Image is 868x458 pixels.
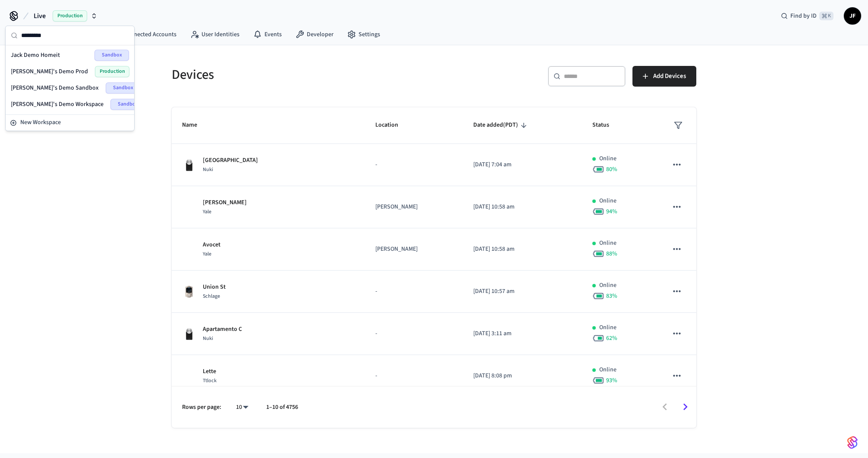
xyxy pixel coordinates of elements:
p: - [375,287,452,296]
span: Date added(PDT) [473,118,529,132]
p: Lette [203,367,217,376]
p: Online [599,154,616,163]
p: Online [599,365,616,374]
span: [PERSON_NAME]'s Demo Prod [11,67,88,76]
span: Yale [203,208,211,215]
span: Nuki [203,166,213,173]
span: Ttlock [203,377,217,384]
img: Schlage Sense Smart Deadbolt with Camelot Trim, Front [182,285,196,299]
p: Apartamento C [203,325,242,334]
span: [PERSON_NAME]'s Demo Sandbox [11,84,99,92]
a: Developer [289,27,340,42]
button: JF [844,7,861,25]
span: 83 % [606,292,617,300]
img: Yale Assure Touchscreen Wifi Smart Lock, Satin Nickel, Front [182,243,196,256]
p: Avocet [203,240,220,249]
span: Status [592,118,620,132]
span: 88 % [606,249,617,258]
p: - [375,329,452,338]
button: Go to next page [675,397,695,417]
span: Nuki [203,335,213,342]
a: Connected Accounts [105,27,183,42]
img: Placeholder Lock Image [182,369,196,383]
p: [PERSON_NAME] [375,203,452,212]
span: Production [53,10,87,22]
a: User Identities [183,27,246,42]
img: SeamLogoGradient.69752ec5.svg [847,436,858,449]
p: [DATE] 8:08 pm [473,371,572,380]
p: [DATE] 10:58 am [473,245,572,254]
p: Online [599,323,616,332]
span: 80 % [606,165,617,174]
img: Nuki Smart Lock 3.0 Pro Black, Front [182,327,196,341]
span: Jack Demo Homeit [11,51,60,59]
span: [PERSON_NAME]'s Demo Workspace [11,100,104,109]
p: [PERSON_NAME] [203,198,247,207]
button: Add Devices [632,66,696,87]
p: [DATE] 10:57 am [473,287,572,296]
p: [PERSON_NAME] [375,245,452,254]
span: Location [375,118,409,132]
img: Nuki Smart Lock 3.0 Pro Black, Front [182,158,196,172]
p: - [375,371,452,380]
p: [DATE] 10:58 am [473,203,572,212]
p: - [375,160,452,169]
span: JF [845,8,860,24]
div: Find by ID⌘ K [774,8,840,24]
p: 1–10 of 4756 [266,403,298,412]
span: Yale [203,250,211,258]
a: Settings [340,27,387,42]
p: Union St [203,283,226,292]
div: 10 [232,401,252,414]
p: Online [599,196,616,206]
span: Live [34,11,46,21]
span: 94 % [606,207,617,216]
p: Online [599,281,616,290]
p: [DATE] 3:11 am [473,329,572,338]
span: 62 % [606,334,617,343]
span: Name [182,118,208,132]
h5: Devices [172,66,429,84]
span: ⌘ K [819,12,833,20]
p: Online [599,239,616,248]
p: Rows per page: [182,403,221,412]
span: Production [95,66,129,77]
span: 93 % [606,376,617,385]
span: Sandbox [110,99,145,110]
span: Add Devices [653,71,686,82]
p: [DATE] 7:04 am [473,160,572,169]
span: Sandbox [94,50,129,61]
button: New Workspace [6,115,133,130]
span: Find by ID [790,12,817,20]
p: [GEOGRAPHIC_DATA] [203,156,258,165]
a: Events [246,27,289,42]
div: Suggestions [6,45,134,114]
img: Yale Assure Touchscreen Wifi Smart Lock, Satin Nickel, Front [182,200,196,214]
span: New Workspace [20,118,61,127]
span: Schlage [203,293,220,300]
span: Sandbox [106,82,140,93]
